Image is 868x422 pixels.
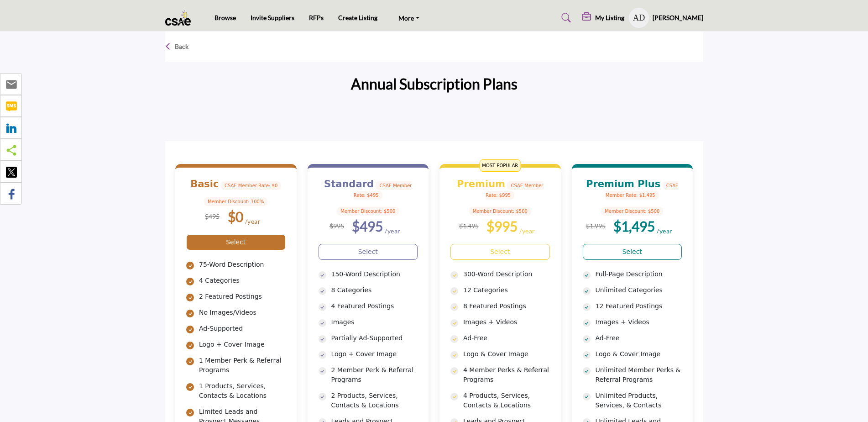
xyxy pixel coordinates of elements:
p: Unlimited Products, Services, & Contacts [596,391,682,410]
a: Select [450,244,550,260]
p: 2 Products, Services, Contacts & Locations [331,391,418,410]
sub: /year [657,227,673,235]
a: Search [553,11,577,25]
div: My Listing [582,12,624,23]
p: 4 Products, Services, Contacts & Locations [463,391,550,410]
sub: /year [385,227,401,235]
p: 8 Featured Postings [463,301,550,311]
sup: $495 [205,212,220,220]
b: $495 [352,218,383,234]
b: $0 [228,208,243,225]
span: Member Discount: $500 [601,207,663,216]
p: Ad-Supported [199,324,286,333]
p: No Images/Videos [199,308,286,317]
a: RFPs [309,14,324,21]
a: Create Listing [338,14,377,21]
h2: Annual Subscription Plans [351,73,518,95]
a: Browse [214,14,236,21]
b: Basic [190,179,219,190]
p: Ad-Free [596,333,682,343]
p: 75-Word Description [199,260,286,269]
h5: My Listing [595,14,624,22]
b: Premium Plus [586,179,660,190]
p: Unlimited Categories [596,285,682,295]
span: CSAE Member Rate: $995 [486,181,543,200]
sup: $995 [329,222,344,230]
p: 4 Categories [199,276,286,285]
p: Full-Page Description [596,269,682,279]
p: 1 Member Perk & Referral Programs [199,356,286,375]
span: CSAE Member Rate: $0 [221,181,281,190]
p: Images + Videos [596,317,682,327]
p: 300-Word Description [463,269,550,279]
a: Invite Suppliers [251,14,294,21]
p: Unlimited Member Perks & Referral Programs [596,365,682,385]
p: Logo + Cover Image [331,349,418,359]
p: Back [175,42,188,51]
p: 12 Categories [463,285,550,295]
p: 2 Featured Postings [199,292,286,301]
p: 150-Word Description [331,269,418,279]
b: Premium [457,179,505,190]
p: Ad-Free [463,333,550,343]
h5: [PERSON_NAME] [653,13,703,22]
p: 4 Featured Postings [331,301,418,311]
p: 4 Member Perks & Referral Programs [463,365,550,385]
sub: /year [519,227,535,235]
p: Images [331,317,418,327]
span: CSAE Member Rate: $495 [354,181,412,200]
p: Logo + Cover Image [199,340,286,349]
button: Show hide supplier dropdown [629,8,649,28]
p: Images + Videos [463,317,550,327]
a: Select [186,234,286,250]
p: Partially Ad-Supported [331,333,418,343]
sup: $1,495 [459,222,479,230]
span: Member Discount: $500 [469,207,531,216]
sub: /year [245,217,261,225]
sup: $1,995 [586,222,606,230]
img: Site Logo [165,11,196,26]
span: MOST POPULAR [479,159,521,172]
b: Standard [324,179,374,190]
span: Member Discount: 100% [204,197,267,206]
a: More [392,11,426,24]
a: Select [583,244,682,260]
span: CSAE Member Rate: $1,495 [606,181,679,200]
span: Member Discount: $500 [337,207,399,216]
a: Select [319,244,418,260]
b: $995 [486,218,518,234]
p: 2 Member Perk & Referral Programs [331,365,418,385]
p: 1 Products, Services, Contacts & Locations [199,381,286,401]
b: $1,495 [613,218,655,234]
p: 8 Categories [331,285,418,295]
p: 12 Featured Postings [596,301,682,311]
p: Logo & Cover Image [596,349,682,359]
p: Logo & Cover Image [463,349,550,359]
